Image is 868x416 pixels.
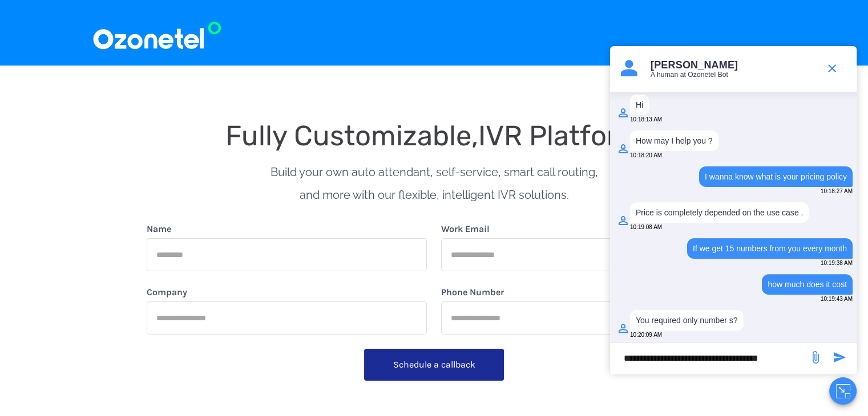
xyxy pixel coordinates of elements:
[821,296,853,302] span: 10:19:43 AM
[630,152,662,158] span: 10:18:20 AM
[651,71,814,78] p: A human at Ozonetel Bot
[705,172,847,181] div: I wanna know what is your pricing policy
[693,244,847,253] div: If we get 15 numbers from you every month
[829,377,857,405] button: Close chat
[225,119,478,152] span: Fully Customizable,
[804,346,827,369] span: send message
[441,222,490,236] label: Work Email
[636,100,643,109] div: Hi
[616,348,803,369] div: new-msg-input
[630,116,662,123] span: 10:18:13 AM
[821,260,853,266] span: 10:19:38 AM
[147,222,171,236] label: Name
[768,280,847,289] div: how much does it cost
[636,136,713,145] div: How may I help you ?
[651,59,814,72] p: [PERSON_NAME]
[147,222,722,395] form: form
[821,188,853,194] span: 10:18:27 AM
[636,208,803,217] div: Price is completely depended on the use case .
[828,346,851,369] span: send message
[630,332,662,338] span: 10:20:09 AM
[271,165,598,179] span: Build your own auto attendant, self-service, smart call routing,
[364,349,504,381] button: Schedule a callback
[300,188,569,202] span: and more with our flexible, intelligent IVR solutions.
[630,224,662,230] span: 10:19:08 AM
[636,316,738,325] div: You required only number s?
[147,286,187,299] label: Company
[821,57,843,80] span: end chat or minimize
[441,286,504,299] label: Phone Number
[393,359,475,370] span: Schedule a callback
[478,119,643,152] span: IVR Platform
